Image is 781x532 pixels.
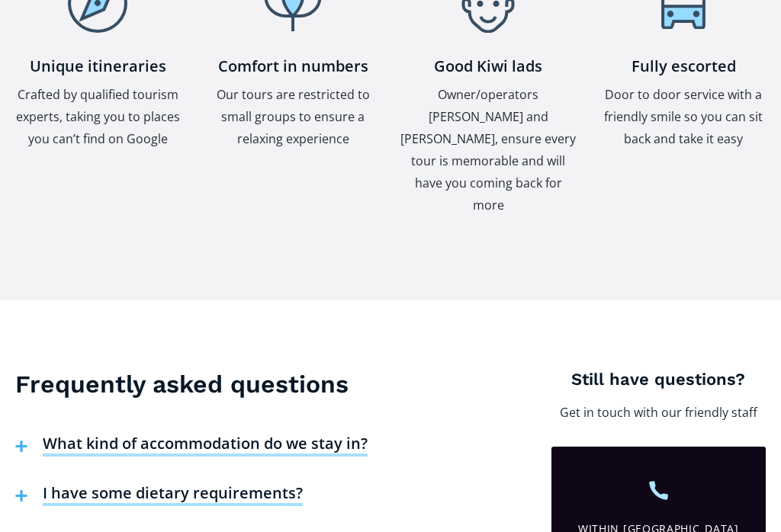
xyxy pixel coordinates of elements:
button: What kind of accommodation do we stay in? [8,422,375,472]
h4: Unique itineraries [8,56,188,76]
h4: Good Kiwi lads [398,56,578,76]
p: Get in touch with our friendly staff [551,402,766,424]
p: Our tours are restricted to small groups to ensure a relaxing experience [203,84,383,150]
h3: Frequently asked questions [15,369,459,399]
p: Crafted by qualified tourism experts, taking you to places you can’t find on Google [8,84,188,150]
p: Owner/operators [PERSON_NAME] and [PERSON_NAME], ensure every tour is memorable and will have you... [398,84,578,216]
p: Door to door service with a friendly smile so you can sit back and take it easy [593,84,773,150]
h4: I have some dietary requirements? [43,483,303,506]
button: I have some dietary requirements? [8,472,310,521]
h4: Fully escorted [593,56,773,76]
h4: What kind of accommodation do we stay in? [43,434,368,457]
h4: Comfort in numbers [203,56,383,76]
h4: Still have questions? [551,369,766,391]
